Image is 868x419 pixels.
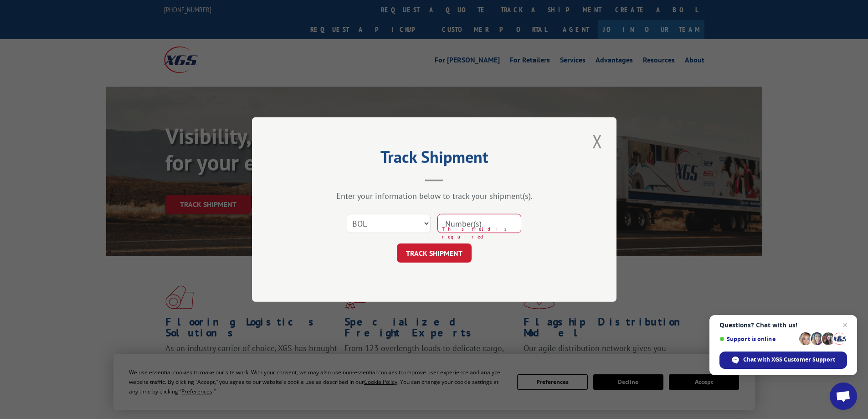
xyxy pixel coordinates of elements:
[719,336,796,342] span: Support is online
[743,356,835,364] span: Chat with XGS Customer Support
[719,321,847,329] span: Questions? Chat with us!
[298,150,571,168] h2: Track Shipment
[298,191,571,201] div: Enter your information below to track your shipment(s).
[719,352,847,369] span: Chat with XGS Customer Support
[437,214,521,233] input: Number(s)
[397,243,472,263] button: TRACK SHIPMENT
[830,383,857,410] a: Open chat
[442,225,521,240] span: This field is required
[590,129,605,154] button: Close modal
